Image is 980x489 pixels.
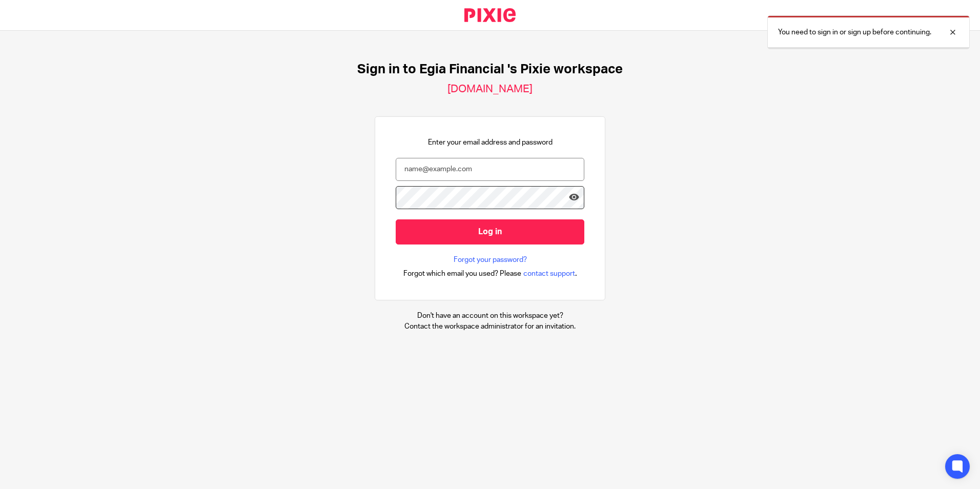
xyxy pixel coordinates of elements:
[403,269,521,279] span: Forgot which email you used? Please
[404,311,576,321] p: Don't have an account on this workspace yet?
[778,27,931,37] p: You need to sign in or sign up before continuing.
[404,321,576,332] p: Contact the workspace administrator for an invitation.
[357,62,623,77] h1: Sign in to Egia Financial 's Pixie workspace
[454,255,527,265] a: Forgot your password?
[428,137,553,148] p: Enter your email address and password
[447,83,533,96] h2: [DOMAIN_NAME]
[396,158,584,181] input: name@example.com
[523,269,575,279] span: contact support
[396,219,584,244] input: Log in
[403,268,577,279] div: .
